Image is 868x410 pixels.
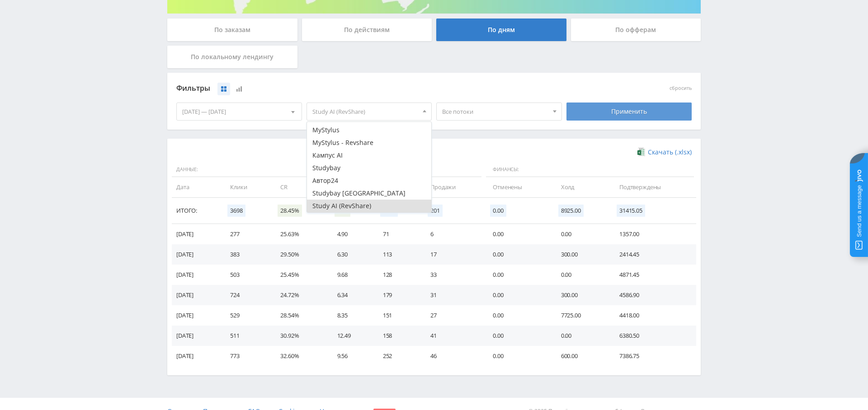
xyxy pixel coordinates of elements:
td: Продажи [421,177,484,197]
td: Отменены [484,177,552,197]
td: [DATE] [172,326,221,346]
td: 7386.75 [610,346,696,366]
div: По дням [436,19,566,41]
button: MyStylus - Revshare [307,136,432,149]
td: 529 [221,305,271,326]
td: 300.00 [552,285,610,305]
td: 46 [421,346,484,366]
span: 31415.05 [617,205,645,217]
td: 0.00 [484,285,552,305]
button: Кампус AI [307,149,432,162]
td: Подтверждены [610,177,696,197]
td: 4871.45 [610,265,696,285]
td: 0.00 [484,305,552,326]
td: 6.34 [328,285,374,305]
button: Автор24 [307,174,432,187]
td: 32.60% [271,346,328,366]
td: 128 [374,265,421,285]
td: [DATE] [172,305,221,326]
td: Холд [552,177,610,197]
td: [DATE] [172,265,221,285]
td: 30.92% [271,326,328,346]
div: Фильтры [176,82,562,95]
td: 252 [374,346,421,366]
td: 300.00 [552,244,610,265]
td: 383 [221,244,271,265]
td: [DATE] [172,224,221,244]
img: xlsx [637,147,645,156]
td: 0.00 [484,326,552,346]
td: 9.68 [328,265,374,285]
td: 25.63% [271,224,328,244]
td: 4.90 [328,224,374,244]
td: 503 [221,265,271,285]
span: Данные: [172,162,372,177]
td: 28.54% [271,305,328,326]
td: 4586.90 [610,285,696,305]
div: [DATE] — [DATE] [177,103,302,120]
td: [DATE] [172,285,221,305]
button: Studybay [GEOGRAPHIC_DATA] [307,187,432,200]
td: 1357.00 [610,224,696,244]
td: 179 [374,285,421,305]
td: 17 [421,244,484,265]
td: 6380.50 [610,326,696,346]
td: 25.45% [271,265,328,285]
td: 71 [374,224,421,244]
span: Скачать (.xlsx) [648,149,692,156]
td: 12.49 [328,326,374,346]
td: 773 [221,346,271,366]
div: Применить [566,102,692,121]
td: 0.00 [552,265,610,285]
td: 6.30 [328,244,374,265]
td: 0.00 [552,224,610,244]
td: 8.35 [328,305,374,326]
span: Study AI (RevShare) [312,103,418,120]
td: 724 [221,285,271,305]
td: 41 [421,326,484,346]
td: 113 [374,244,421,265]
td: 29.50% [271,244,328,265]
button: сбросить [670,85,692,91]
div: По локальному лендингу [167,46,297,68]
td: CR [271,177,328,197]
td: 277 [221,224,271,244]
td: 4418.00 [610,305,696,326]
span: 0.00 [490,205,506,217]
td: Дата [172,177,221,197]
td: Клики [221,177,271,197]
span: 28.45% [278,205,302,217]
button: Studybay [307,162,432,174]
td: 0.00 [484,244,552,265]
a: Скачать (.xlsx) [637,148,692,157]
td: 0.00 [484,346,552,366]
span: 8925.00 [558,205,584,217]
span: Финансы: [486,162,694,177]
td: 0.00 [552,326,610,346]
span: Все потоки [442,103,548,120]
button: MyStylus [307,124,432,136]
td: 27 [421,305,484,326]
div: По заказам [167,19,297,41]
td: 158 [374,326,421,346]
td: 9.56 [328,346,374,366]
div: По действиям [302,19,432,41]
td: 33 [421,265,484,285]
div: По офферам [571,19,701,41]
td: 151 [374,305,421,326]
td: 7725.00 [552,305,610,326]
button: Study AI (RevShare) [307,200,432,212]
td: 24.72% [271,285,328,305]
td: 2414.45 [610,244,696,265]
td: Итого: [172,198,221,224]
span: 201 [428,205,443,217]
td: [DATE] [172,244,221,265]
td: 0.00 [484,265,552,285]
td: 0.00 [484,224,552,244]
td: 31 [421,285,484,305]
td: 600.00 [552,346,610,366]
span: 3698 [227,205,245,217]
td: 511 [221,326,271,346]
td: 6 [421,224,484,244]
td: [DATE] [172,346,221,366]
